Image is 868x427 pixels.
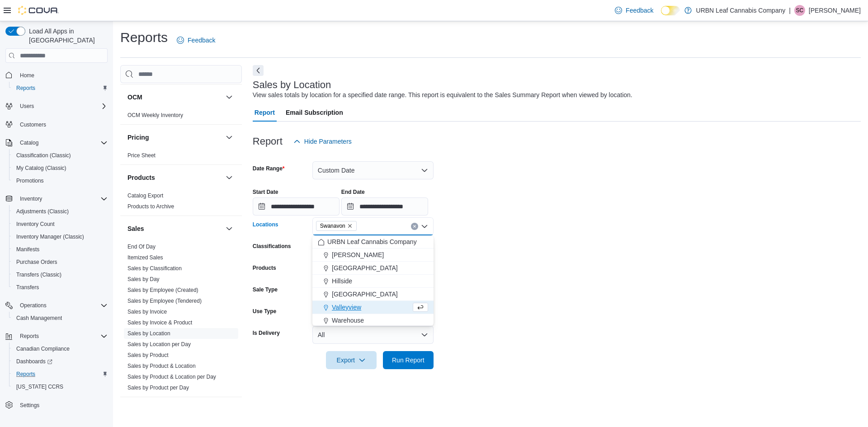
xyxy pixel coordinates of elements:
[13,269,108,280] span: Transfers (Classic)
[16,101,108,112] span: Users
[224,92,235,103] button: OCM
[9,368,111,380] button: Reports
[16,246,39,253] span: Manifests
[13,313,108,324] span: Cash Management
[9,312,111,324] button: Cash Management
[16,331,108,342] span: Reports
[13,231,108,242] span: Inventory Manager (Classic)
[2,330,111,343] button: Reports
[253,221,278,228] label: Locations
[312,161,434,179] button: Custom Date
[16,371,35,378] span: Reports
[127,93,222,102] button: OCM
[392,356,425,365] span: Run Report
[9,380,111,393] button: [US_STATE] CCRS
[127,93,142,102] h3: OCM
[13,231,88,242] a: Inventory Manager (Classic)
[13,282,108,293] span: Transfers
[20,103,34,110] span: Users
[127,297,202,305] span: Sales by Employee (Tendered)
[9,355,111,368] a: Dashboards
[796,5,804,16] span: SC
[809,5,861,16] p: [PERSON_NAME]
[13,282,42,293] a: Transfers
[327,237,417,246] span: URBN Leaf Cannabis Company
[253,136,283,147] h3: Report
[2,136,111,149] button: Catalog
[16,164,66,172] span: My Catalog (Classic)
[253,286,278,293] label: Sale Type
[120,110,242,124] div: OCM
[16,193,108,204] span: Inventory
[127,173,155,182] h3: Products
[13,163,108,174] span: My Catalog (Classic)
[13,163,70,174] a: My Catalog (Classic)
[16,233,84,240] span: Inventory Manager (Classic)
[127,362,196,370] span: Sales by Product & Location
[341,188,365,196] label: End Date
[13,343,73,354] a: Canadian Compliance
[13,381,108,392] span: Washington CCRS
[127,112,183,119] span: OCM Weekly Inventory
[16,177,44,184] span: Promotions
[13,369,39,380] a: Reports
[253,264,276,272] label: Products
[16,331,42,342] button: Reports
[127,254,163,261] span: Itemized Sales
[120,241,242,397] div: Sales
[127,298,202,304] a: Sales by Employee (Tendered)
[127,276,160,282] a: Sales by Day
[224,132,235,143] button: Pricing
[13,206,72,217] a: Adjustments (Classic)
[13,150,108,161] span: Classification (Classic)
[13,244,108,255] span: Manifests
[13,356,56,367] a: Dashboards
[127,203,174,210] a: Products to Archive
[16,383,63,390] span: [US_STATE] CCRS
[127,203,174,210] span: Products to Archive
[20,121,46,128] span: Customers
[2,399,111,412] button: Settings
[253,165,285,172] label: Date Range
[16,300,108,311] span: Operations
[127,243,156,250] span: End Of Day
[127,319,192,326] a: Sales by Invoice & Product
[20,333,39,340] span: Reports
[13,83,108,94] span: Reports
[20,402,39,409] span: Settings
[13,150,75,161] a: Classification (Classic)
[127,384,189,391] span: Sales by Product per Day
[332,303,361,312] span: Valleyview
[16,193,46,204] button: Inventory
[661,6,680,15] input: Dark Mode
[9,281,111,294] button: Transfers
[253,188,278,196] label: Start Date
[2,118,111,131] button: Customers
[794,5,805,16] div: Shawn Coldwell
[127,373,216,380] span: Sales by Product & Location per Day
[253,90,632,100] div: View sales totals by location for a specified date range. This report is equivalent to the Sales ...
[13,257,108,267] span: Purchase Orders
[290,132,355,150] button: Hide Parameters
[286,103,343,122] span: Email Subscription
[13,369,108,380] span: Reports
[696,5,786,16] p: URBN Leaf Cannabis Company
[127,309,167,315] a: Sales by Invoice
[16,258,57,266] span: Purchase Orders
[127,112,183,118] a: OCM Weekly Inventory
[312,301,434,314] button: Valleyview
[421,223,428,230] button: Close list of options
[9,218,111,230] button: Inventory Count
[312,275,434,288] button: Hillside
[16,84,35,92] span: Reports
[13,206,108,217] span: Adjustments (Classic)
[611,1,657,19] a: Feedback
[332,316,364,325] span: Warehouse
[13,175,108,186] span: Promotions
[626,6,653,15] span: Feedback
[253,243,291,250] label: Classifications
[253,65,264,76] button: Next
[341,197,428,216] input: Press the down key to open a popover containing a calendar.
[16,137,108,148] span: Catalog
[9,205,111,218] button: Adjustments (Classic)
